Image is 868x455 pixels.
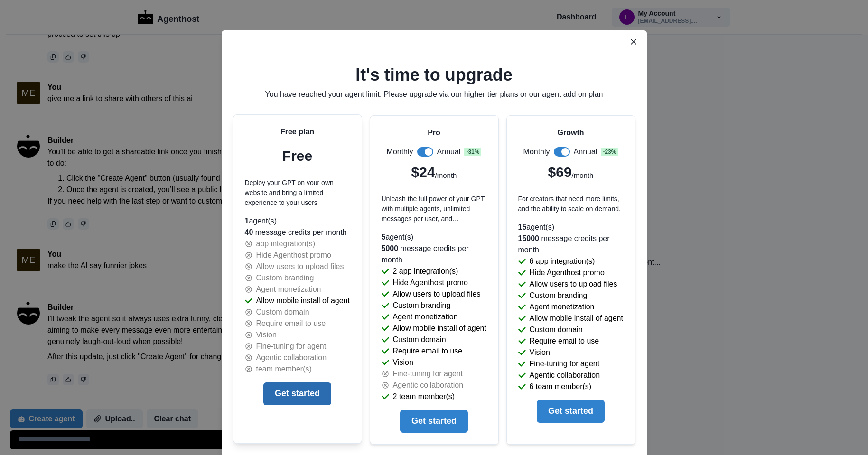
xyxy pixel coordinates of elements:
[518,233,624,256] p: message credits per month
[245,227,350,238] p: message credits per month
[256,261,344,272] p: Allow users to upload files
[537,400,605,423] button: Get started
[256,272,314,284] p: Custom branding
[256,250,331,261] p: Hide Agenthost promo
[256,284,321,295] p: Agent monetization
[256,238,316,250] p: app integration(s)
[256,352,327,363] p: Agentic collaboration
[530,290,588,301] p: Custom branding
[435,170,457,181] p: /month
[523,146,550,158] p: Monthly
[530,358,600,370] p: Fine-tuning for agent
[393,334,446,345] p: Custom domain
[382,194,487,224] p: Unleash the full power of your GPT with multiple agents, unlimited messages per user, and subscri...
[393,368,463,380] p: Fine-tuning for agent
[393,391,455,402] p: 2 team member(s)
[382,232,487,243] p: agent(s)
[518,194,624,214] p: For creators that need more limits, and the ability to scale on demand.
[393,345,463,357] p: Require email to use
[280,126,314,138] p: Free plan
[393,266,458,277] p: 2 app integration(s)
[464,148,481,156] span: - 31 %
[530,335,599,347] p: Require email to use
[572,170,594,181] p: /month
[574,146,597,158] p: Annual
[518,234,540,242] span: 15000
[387,146,413,158] p: Monthly
[245,217,249,225] span: 1
[393,323,486,334] p: Allow mobile install of agent
[411,161,435,183] p: $24
[393,380,464,391] p: Agentic collaboration
[256,363,312,375] p: team member(s)
[233,89,635,100] p: You have reached your agent limit. Please upgrade via our higher tier plans or our agent add on plan
[382,233,386,241] span: 5
[530,256,595,267] p: 6 app integration(s)
[601,148,618,156] span: - 23 %
[245,228,253,236] span: 40
[548,161,572,183] p: $69
[530,347,550,358] p: Vision
[530,301,595,313] p: Agent monetization
[530,279,617,290] p: Allow users to upload files
[382,244,399,252] span: 5000
[233,65,635,85] h2: It's time to upgrade
[256,306,309,318] p: Custom domain
[530,381,592,392] p: 6 team member(s)
[393,288,481,300] p: Allow users to upload files
[245,178,350,208] p: Deploy your GPT on your own website and bring a limited experience to your users
[428,127,440,139] p: Pro
[393,311,458,323] p: Agent monetization
[282,145,312,167] p: Free
[558,127,584,139] p: Growth
[256,295,350,306] p: Allow mobile install of agent
[518,222,624,233] p: agent(s)
[437,146,461,158] p: Annual
[256,329,277,341] p: Vision
[530,267,605,279] p: Hide Agenthost promo
[382,243,487,266] p: message credits per month
[530,313,623,324] p: Allow mobile install of agent
[245,215,350,227] p: agent(s)
[400,410,468,433] button: Get started
[530,324,583,335] p: Custom domain
[393,300,451,311] p: Custom branding
[263,382,331,405] button: Get started
[256,341,327,352] p: Fine-tuning for agent
[393,277,468,288] p: Hide Agenthost promo
[256,318,326,329] p: Require email to use
[518,223,527,231] span: 15
[626,34,641,49] button: Close
[530,370,600,381] p: Agentic collaboration
[393,357,413,368] p: Vision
